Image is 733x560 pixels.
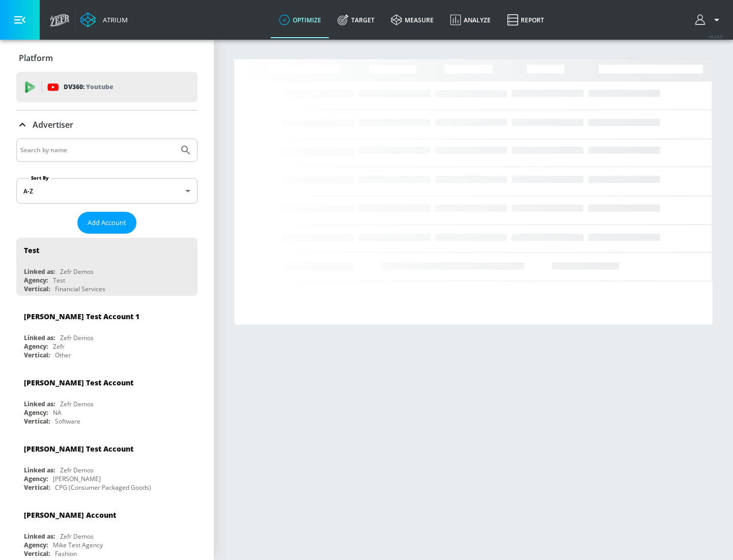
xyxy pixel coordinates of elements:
[53,342,65,351] div: Zefr
[24,351,50,359] div: Vertical:
[60,333,94,342] div: Zefr Demos
[55,483,151,492] div: CPG (Consumer Packaged Goods)
[60,532,94,541] div: Zefr Demos
[53,408,62,417] div: NA
[33,119,73,130] p: Advertiser
[24,378,133,387] div: [PERSON_NAME] Test Account
[55,351,71,359] div: Other
[24,408,48,417] div: Agency:
[99,15,128,24] div: Atrium
[16,238,198,296] div: TestLinked as:Zefr DemosAgency:TestVertical:Financial Services
[64,81,113,93] p: DV360:
[24,483,50,492] div: Vertical:
[88,217,126,229] span: Add Account
[16,436,198,494] div: [PERSON_NAME] Test AccountLinked as:Zefr DemosAgency:[PERSON_NAME]Vertical:CPG (Consumer Packaged...
[53,276,65,285] div: Test
[271,2,329,38] a: optimize
[16,178,198,204] div: A-Z
[24,342,48,351] div: Agency:
[80,12,128,27] a: Atrium
[24,474,48,483] div: Agency:
[55,549,77,558] div: Fashion
[24,245,39,255] div: Test
[20,144,175,157] input: Search by name
[55,285,105,293] div: Financial Services
[24,444,133,454] div: [PERSON_NAME] Test Account
[24,276,48,285] div: Agency:
[442,2,499,38] a: Analyze
[86,81,113,92] p: Youtube
[24,333,55,342] div: Linked as:
[60,400,94,408] div: Zefr Demos
[709,34,723,39] span: v 4.24.0
[329,2,383,38] a: Target
[53,541,103,549] div: Mike Test Agency
[24,400,55,408] div: Linked as:
[53,474,101,483] div: [PERSON_NAME]
[16,110,198,139] div: Advertiser
[16,370,198,428] div: [PERSON_NAME] Test AccountLinked as:Zefr DemosAgency:NAVertical:Software
[24,267,55,276] div: Linked as:
[29,175,51,181] label: Sort By
[16,44,198,72] div: Platform
[60,267,94,276] div: Zefr Demos
[16,304,198,362] div: [PERSON_NAME] Test Account 1Linked as:Zefr DemosAgency:ZefrVertical:Other
[24,549,50,558] div: Vertical:
[24,417,50,426] div: Vertical:
[77,212,136,234] button: Add Account
[24,510,116,520] div: [PERSON_NAME] Account
[24,466,55,474] div: Linked as:
[24,285,50,293] div: Vertical:
[499,2,552,38] a: Report
[16,72,198,102] div: DV360: Youtube
[19,52,53,64] p: Platform
[24,532,55,541] div: Linked as:
[60,466,94,474] div: Zefr Demos
[55,417,80,426] div: Software
[24,541,48,549] div: Agency:
[24,312,139,321] div: [PERSON_NAME] Test Account 1
[383,2,442,38] a: measure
